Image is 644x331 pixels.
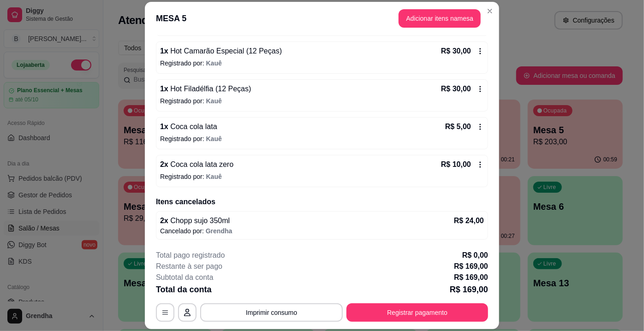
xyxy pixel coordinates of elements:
p: R$ 5,00 [445,121,471,132]
span: Kauê [206,97,222,105]
span: Kauê [206,59,222,67]
p: R$ 169,00 [454,261,488,272]
p: 2 x [160,159,233,170]
span: Hot Filadélfia (12 Peças) [168,85,251,93]
span: Coca cola lata [168,123,217,130]
span: Coca cola lata zero [168,160,233,168]
button: Close [483,4,497,18]
button: Registrar pagamento [346,303,488,322]
p: R$ 169,00 [450,283,488,296]
span: Kauê [206,135,222,142]
p: R$ 24,00 [454,215,484,226]
h2: Itens cancelados [156,196,488,207]
button: Imprimir consumo [200,303,343,322]
p: Restante à ser pago [156,261,222,272]
p: 1 x [160,121,217,132]
p: Registrado por: [160,59,484,68]
button: Adicionar itens namesa [399,9,481,28]
header: MESA 5 [145,2,499,35]
p: 2 x [160,215,230,226]
p: Registrado por: [160,96,484,106]
p: Registrado por: [160,134,484,143]
p: Cancelado por: [160,226,484,236]
p: Registrado por: [160,172,484,181]
p: R$ 10,00 [441,159,471,170]
p: R$ 0,00 [462,250,488,261]
span: Grendha [206,227,233,235]
span: Hot Camarão Especial (12 Peças) [168,47,282,55]
p: Total pago registrado [156,250,225,261]
p: Subtotal da conta [156,272,214,283]
p: R$ 30,00 [441,46,471,57]
p: R$ 30,00 [441,83,471,95]
p: 1 x [160,83,251,95]
p: Total da conta [156,283,212,296]
span: Kauê [206,173,222,180]
p: R$ 169,00 [454,272,488,283]
span: Chopp sujo 350ml [168,217,230,225]
p: 1 x [160,46,282,57]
